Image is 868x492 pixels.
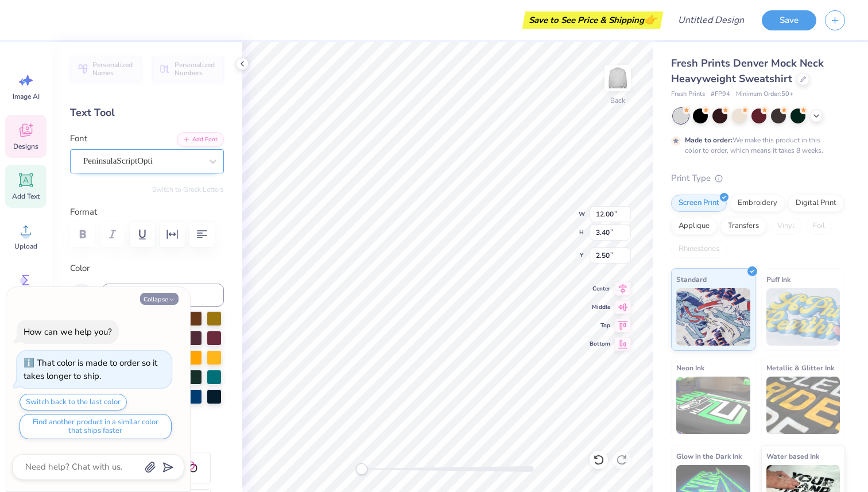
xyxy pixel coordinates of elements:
span: Personalized Numbers [175,61,217,77]
button: Personalized Numbers [152,56,224,82]
div: Applique [671,218,717,235]
div: Text Tool [70,105,224,121]
img: Puff Ink [766,288,840,346]
span: 👉 [644,13,657,26]
span: Water based Ink [766,450,819,462]
button: Add Font [177,132,224,147]
div: Transfers [720,218,766,235]
div: Rhinestones [671,241,727,258]
img: Neon Ink [676,377,750,434]
button: Switch to Greek Letters [152,185,224,194]
span: Designs [13,142,38,151]
span: Standard [676,273,707,285]
div: How can we help you? [24,326,112,338]
strong: Made to order: [685,135,733,145]
span: Puff Ink [766,273,790,285]
span: Metallic & Glitter Ink [766,362,834,374]
span: # FP94 [711,90,730,99]
span: Bottom [590,339,610,348]
div: Vinyl [770,218,802,235]
span: Fresh Prints [671,90,705,99]
img: Back [606,67,629,90]
span: Fresh Prints Denver Mock Neck Heavyweight Sweatshirt [671,56,824,86]
div: Embroidery [730,195,785,212]
img: Standard [676,288,750,346]
span: Image AI [13,92,40,101]
span: Upload [14,242,37,251]
label: Font [70,132,87,145]
button: Personalized Names [70,56,142,82]
div: That color is made to order so it takes longer to ship. [24,357,157,382]
button: Collapse [140,293,179,305]
label: Format [70,206,224,219]
span: Top [590,321,610,330]
span: Center [590,284,610,293]
div: Screen Print [671,195,727,212]
div: Accessibility label [356,463,367,475]
div: We make this product in this color to order, which means it takes 8 weeks. [685,135,826,156]
div: Print Type [671,172,845,185]
span: Minimum Order: 50 + [736,90,793,99]
div: Foil [805,218,832,235]
label: Color [70,262,224,275]
span: Personalized Names [92,61,135,77]
button: Find another product in a similar color that ships faster [20,414,172,439]
input: Untitled Design [669,9,753,32]
span: Add Text [12,192,40,201]
span: Middle [590,303,610,312]
div: Digital Print [788,195,844,212]
div: Save to See Price & Shipping [525,11,660,29]
span: Glow in the Dark Ink [676,450,742,462]
button: Switch back to the last color [20,394,127,410]
button: Save [762,10,816,30]
div: Back [610,95,625,106]
img: Metallic & Glitter Ink [766,377,840,434]
input: e.g. 7428 c [102,284,224,307]
span: Neon Ink [676,362,704,374]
